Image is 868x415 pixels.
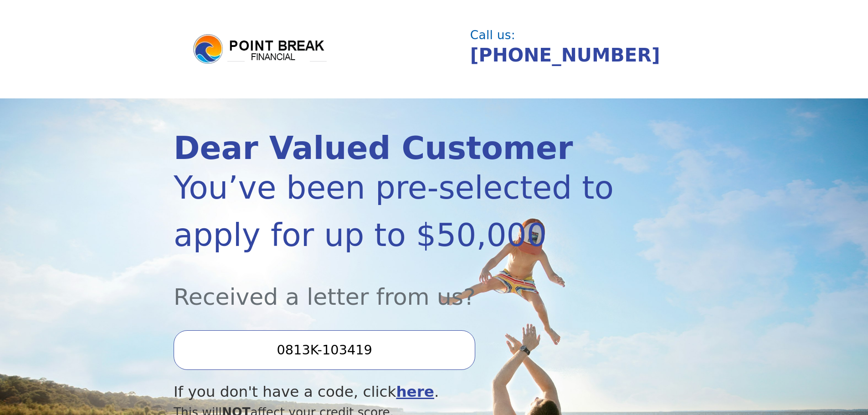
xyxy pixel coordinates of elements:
[470,29,687,41] div: Call us:
[174,133,616,164] div: Dear Valued Customer
[174,381,616,403] div: If you don't have a code, click .
[470,44,660,66] a: [PHONE_NUMBER]
[174,164,616,259] div: You’ve been pre-selected to apply for up to $50,000
[396,383,434,400] a: here
[174,259,616,314] div: Received a letter from us?
[192,33,329,66] img: logo.png
[174,330,475,369] input: Enter your Offer Code:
